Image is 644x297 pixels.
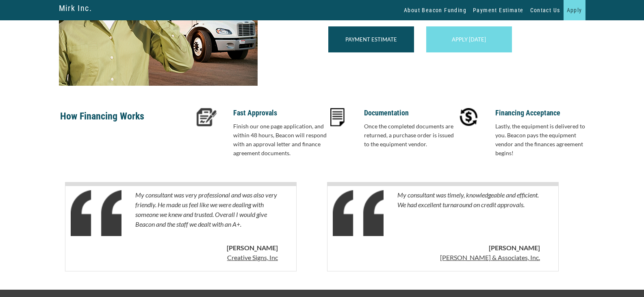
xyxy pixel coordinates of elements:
p: Finish our one page application, and within 48 hours, Beacon will respond with an approval letter... [233,122,327,158]
p: Financing Acceptance [495,108,589,118]
img: Quotes [71,190,121,236]
p: [PERSON_NAME] & Associates, Inc. [440,253,540,262]
img: docs-icon.PNG [330,108,345,126]
a: or Contact Your Financing Consultant >> [322,63,437,71]
a: [PERSON_NAME] & Associates, Inc. [440,253,540,267]
a: Payment Estimate [345,36,397,43]
a: Mirk Inc. [59,1,92,15]
p: My consultant was timely, knowledgeable and efficient. We had excellent turnaround on credit appr... [397,190,540,239]
img: accept-icon.PNG [460,108,478,126]
img: Quotes [333,190,384,236]
img: approval-icon.PNG [196,108,217,126]
p: My consultant was very professional and was also very friendly. He made us feel like we were deal... [135,190,278,239]
p: Documentation [364,108,458,118]
b: [PERSON_NAME] [489,244,540,251]
p: Fast Approvals [233,108,327,118]
p: Creative Signs, Inc [227,253,278,262]
b: [PERSON_NAME] [227,244,278,251]
a: Creative Signs, Inc [227,253,278,267]
p: Once the completed documents are returned, a purchase order is issued to the equipment vendor. [364,122,458,149]
a: Apply [DATE] [452,36,486,43]
p: Lastly, the equipment is delivered to you. Beacon pays the equipment vendor and the finances agre... [495,122,589,158]
p: How Financing Works [60,108,191,134]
